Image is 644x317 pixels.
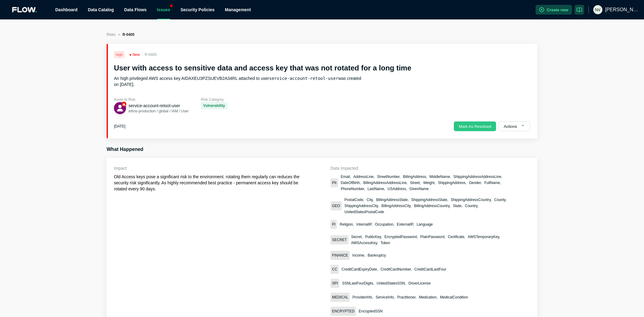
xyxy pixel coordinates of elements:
[375,221,394,227] span: Occupation,
[129,52,140,58] span: ● New
[385,234,418,240] span: EncryptedPassword,
[411,197,448,203] span: ShippingAddressState,
[377,280,406,286] span: UnitedStatesSSN,
[342,280,374,286] span: SSNLastFourDigits,
[341,266,378,272] span: CreditCardExpiryDate,
[351,234,363,240] span: Secret,
[465,203,478,209] span: Country,
[409,186,429,192] span: GivenName
[180,7,214,12] a: Security Policies
[408,280,430,286] span: DriverLicense
[414,203,451,209] span: BillingAddressCountry,
[351,240,378,246] span: AWSAccessKey,
[124,7,147,12] span: Data Flows
[468,234,500,240] span: AWSTemporaryKey,
[332,204,340,208] span: GEO
[430,174,451,180] span: MiddleName,
[365,234,382,240] span: PublicKey,
[332,281,338,285] span: SPI
[498,121,530,131] button: Actions
[344,197,364,203] span: PostalCode,
[341,186,365,192] span: PhoneNumber,
[382,203,412,209] span: BillingAddressCity,
[332,222,335,227] span: PI
[332,309,355,313] span: ENCRYPTED
[332,295,348,299] span: MEDICAL
[114,97,189,102] p: Asset At Risk
[352,294,373,300] span: ProviderInfo,
[453,203,462,209] span: State,
[494,197,506,203] span: County,
[469,180,482,186] span: Gender,
[114,63,530,73] h2: User with access to sensitive data and access key that was not rotated for a long time
[145,52,156,57] span: R-0405
[269,76,338,81] code: service-account-retool-user
[440,294,468,300] span: MedicalCondition
[332,267,337,271] span: CC
[438,180,467,186] span: ShippingAddress,
[114,123,125,129] div: [DATE]
[376,197,409,203] span: BillingAddressState,
[416,221,433,227] span: Language
[377,174,400,180] span: StreetNumber,
[332,181,337,185] span: PII
[423,180,435,186] span: Weight,
[451,197,492,203] span: ShippingAddressCountry,
[375,294,395,300] span: ServiceInfo,
[454,174,502,180] span: ShippingAddressAddressLine,
[419,294,437,300] span: Medication,
[368,252,386,258] span: Bankruptcy
[55,7,77,12] a: Dashboard
[344,203,379,209] span: ShippingAddressCity,
[403,174,427,180] span: BillingAddress,
[352,252,365,258] span: Income,
[107,146,537,153] h3: What Happened
[353,174,375,180] span: AddressLine,
[128,103,180,108] span: service-account-retool-user
[201,102,228,109] span: Vulnerability
[107,32,115,37] span: Risks
[341,180,361,186] span: DateOfBirth,
[356,221,372,227] span: InternalIP,
[454,121,496,131] button: Mark As Resolved
[114,165,306,171] p: Impact
[122,32,134,37] span: R-0405
[484,180,501,186] span: FullName,
[88,7,114,12] a: Data Catalog
[367,197,374,203] span: City,
[332,238,347,242] span: SECRET
[420,234,446,240] span: PlainPassword,
[397,221,414,227] span: ExternalIP,
[114,102,189,114] div: Identityservice-account-retool-userethos-production / global / IAM / User
[380,240,390,246] span: Token
[114,174,306,192] p: Old Access keys pose a significant risk to the environment. rotating them regularly can reduces t...
[341,174,351,180] span: Email,
[380,266,412,272] span: CreditCardNumber,
[114,75,364,87] p: An high privileged AWS access key AIDAXEU3PZSUEVB2A34RL attached to user was created on [DATE].
[114,102,126,114] button: Identity
[363,180,408,186] span: BillingAddressAddressLine,
[128,109,189,113] span: ethos-production / global / IAM / User
[340,221,354,227] span: Religion,
[359,308,383,314] span: EncryptedSSN
[114,51,125,58] div: High
[536,5,572,15] button: Create new
[117,105,123,111] img: Identity
[331,165,523,171] p: Data Impacted
[410,180,421,186] span: Street,
[118,32,120,38] li: >
[388,186,407,192] span: USAddress,
[128,103,180,109] button: service-account-retool-user
[344,209,384,215] span: UnitedStatesPostalCode
[593,5,602,14] img: 41fc20af0c1cf4c054f3615801c6e28a
[201,97,228,102] p: Risk Category
[332,253,348,257] span: FINANCE
[448,234,465,240] span: Certificate,
[368,186,385,192] span: LastName,
[414,266,446,272] span: CreditCardLastFour
[397,294,416,300] span: Practitioner,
